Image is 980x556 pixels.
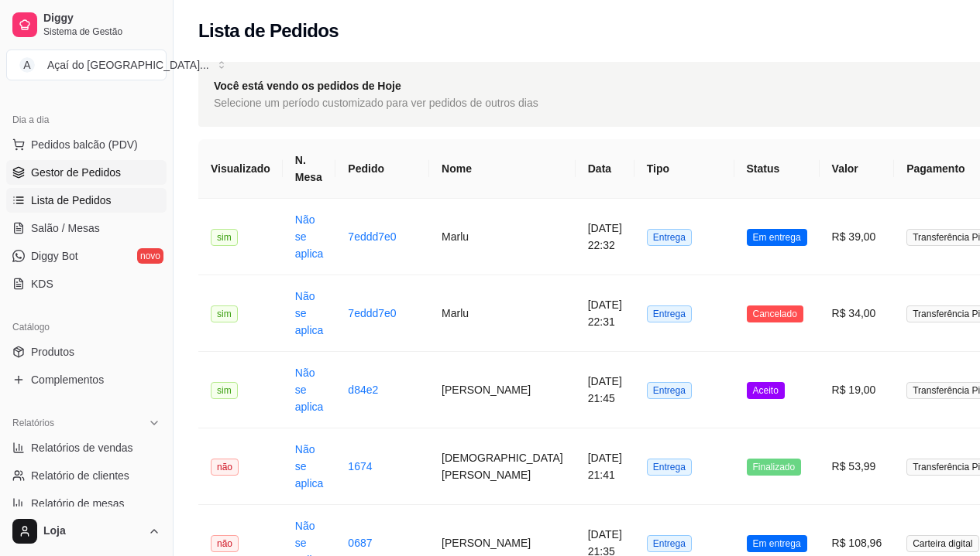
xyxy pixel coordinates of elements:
[820,275,895,352] td: R$ 34,00
[6,315,167,339] div: Catálogo
[348,230,396,243] a: 7eddd7e0
[198,19,339,43] h2: Lista de Pedidos
[31,276,53,292] span: KDS
[31,220,100,236] span: Salão / Mesas
[283,139,336,199] th: N. Mesa
[429,352,576,428] td: [PERSON_NAME]
[31,137,138,152] span: Pedidos balcão (PDV)
[747,229,807,246] span: Em entrega
[820,139,895,199] th: Valor
[576,275,634,352] td: [DATE] 22:31
[214,80,401,92] strong: Você está vendo os pedidos de Hoje
[429,428,576,505] td: [DEMOGRAPHIC_DATA][PERSON_NAME]
[12,417,54,429] span: Relatórios
[747,459,802,476] span: Finalizado
[348,460,372,472] a: 1674
[6,132,167,157] button: Pedidos balcão (PDV)
[647,305,692,322] span: Entrega
[647,229,692,246] span: Entrega
[295,443,324,489] a: Não se aplica
[647,535,692,552] span: Entrega
[6,188,167,213] a: Lista de Pedidos
[576,428,634,505] td: [DATE] 21:41
[6,339,167,364] a: Produtos
[820,352,895,428] td: R$ 19,00
[31,440,133,455] span: Relatórios de vendas
[31,372,104,387] span: Complementos
[31,193,112,208] span: Lista de Pedidos
[43,524,142,538] span: Loja
[747,535,807,552] span: Em entrega
[31,468,129,483] span: Relatório de clientes
[198,139,283,199] th: Visualizado
[576,199,634,275] td: [DATE] 22:32
[6,244,167,268] a: Diggy Botnovo
[747,382,785,399] span: Aceito
[6,49,167,80] button: Select a team
[6,6,167,43] a: DiggySistema de Gestão
[647,459,692,476] span: Entrega
[6,435,167,460] a: Relatórios de vendas
[6,160,167,185] a: Gestor de Pedidos
[429,199,576,275] td: Marlu
[6,216,167,240] a: Salão / Mesas
[295,213,324,260] a: Não se aplica
[348,384,378,396] a: d84e2
[429,139,576,199] th: Nome
[214,94,538,111] span: Selecione um período customizado para ver pedidos de outros dias
[211,305,238,322] span: sim
[820,199,895,275] td: R$ 39,00
[647,382,692,399] span: Entrega
[335,139,429,199] th: Pedido
[31,496,125,511] span: Relatório de mesas
[576,139,634,199] th: Data
[19,57,35,73] span: A
[211,535,239,552] span: não
[31,165,121,180] span: Gestor de Pedidos
[47,57,209,73] div: Açaí do [GEOGRAPHIC_DATA] ...
[348,537,372,549] a: 0687
[6,271,167,296] a: KDS
[429,275,576,352] td: Marlu
[31,344,74,360] span: Produtos
[211,229,238,246] span: sim
[6,491,167,516] a: Relatório de mesas
[634,139,734,199] th: Tipo
[295,367,324,413] a: Não se aplica
[211,459,239,476] span: não
[31,248,78,264] span: Diggy Bot
[6,463,167,488] a: Relatório de clientes
[747,305,803,322] span: Cancelado
[43,12,160,26] span: Diggy
[6,367,167,392] a: Complementos
[6,513,167,550] button: Loja
[576,352,634,428] td: [DATE] 21:45
[43,26,160,38] span: Sistema de Gestão
[906,535,978,552] span: Carteira digital
[734,139,820,199] th: Status
[6,107,167,132] div: Dia a dia
[211,382,238,399] span: sim
[295,290,324,336] a: Não se aplica
[348,307,396,319] a: 7eddd7e0
[820,428,895,505] td: R$ 53,99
